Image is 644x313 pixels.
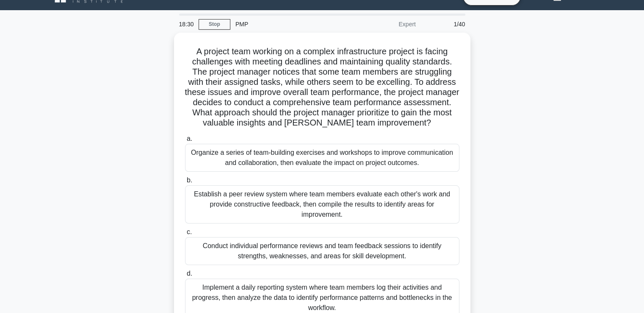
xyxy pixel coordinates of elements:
div: 18:30 [174,16,199,33]
span: c. [187,228,192,235]
div: Organize a series of team-building exercises and workshops to improve communication and collabora... [185,144,459,172]
h5: A project team working on a complex infrastructure project is facing challenges with meeting dead... [184,46,460,129]
div: 1/40 [421,16,470,33]
span: d. [187,270,192,277]
div: Conduct individual performance reviews and team feedback sessions to identify strengths, weakness... [185,237,459,265]
span: a. [187,135,192,142]
div: Expert [347,16,421,33]
span: b. [187,176,192,184]
div: PMP [230,16,347,33]
div: Establish a peer review system where team members evaluate each other's work and provide construc... [185,185,459,224]
a: Stop [199,19,230,30]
